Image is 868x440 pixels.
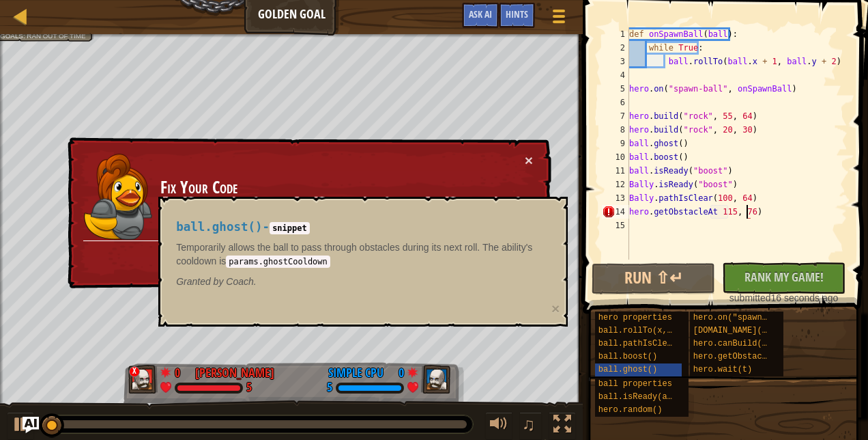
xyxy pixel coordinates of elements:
div: 15 [602,219,629,232]
span: hero.canBuild(x, y) [693,339,787,348]
span: ball.isReady(ability) [598,392,701,402]
button: ♫ [519,412,542,440]
span: hero.random() [598,405,663,415]
div: 16 seconds ago [729,291,839,305]
div: 0 [175,364,188,376]
button: Adjust volume [485,412,512,440]
div: 3 [602,55,629,68]
span: ball.rollTo(x, y) [598,326,682,335]
span: submitted [729,292,771,303]
span: ball.ghost() [176,220,262,234]
button: Toggle fullscreen [549,412,576,440]
em: Coach. [176,276,257,287]
code: snippet [270,222,310,234]
span: hero.wait(t) [693,365,752,374]
img: duck_anya2.png [84,154,152,240]
span: hero.getObstacleAt(x, y) [693,352,811,361]
div: 14 [602,205,629,219]
div: [PERSON_NAME] [195,364,274,382]
button: × [525,153,533,167]
code: params.ghostCooldown [226,256,330,268]
span: ball.pathIsClear(x, y) [598,339,706,348]
span: Rank My Game! [744,269,824,286]
h3: Fix Your Code [160,178,524,197]
span: ball.boost() [598,352,657,361]
span: Ask AI [469,8,492,20]
div: 1 [602,27,629,41]
span: hero.on("spawn-ball", f) [693,313,811,322]
div: 11 [602,164,629,178]
p: Temporarily allows the ball to pass through obstacles during its next roll. The ability's cooldow... [176,240,543,268]
div: 7 [602,109,629,123]
h4: - [176,221,543,234]
div: 12 [602,178,629,191]
div: 0 [390,364,404,376]
div: 5 [246,382,252,394]
div: 6 [602,96,629,109]
span: ♫ [522,414,536,435]
div: 8 [602,123,629,137]
div: Simple CPU [328,364,384,382]
span: Hints [506,8,528,20]
span: ball.ghost() [598,365,657,374]
img: thang_avatar_frame.png [421,365,451,394]
button: × [551,301,560,316]
button: Ctrl + P: Play [7,412,34,440]
button: Ask AI [23,417,39,433]
div: 10 [602,150,629,164]
button: Run ⇧↵ [592,263,715,294]
div: 9 [602,137,629,150]
div: 2 [602,41,629,55]
span: hero properties [598,313,672,322]
span: : [23,32,27,40]
span: Granted by [176,276,226,287]
button: Show game menu [542,3,576,35]
span: [DOMAIN_NAME](type, x, y) [693,326,816,335]
span: Ran out of time [27,32,85,40]
div: x [129,366,140,377]
div: 5 [327,382,332,394]
img: thang_avatar_frame.png [128,365,158,394]
div: 4 [602,68,629,82]
button: Rank My Game! [722,262,845,294]
button: Ask AI [462,3,499,28]
span: ball properties [598,379,672,389]
div: 5 [602,82,629,96]
div: 13 [602,191,629,205]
